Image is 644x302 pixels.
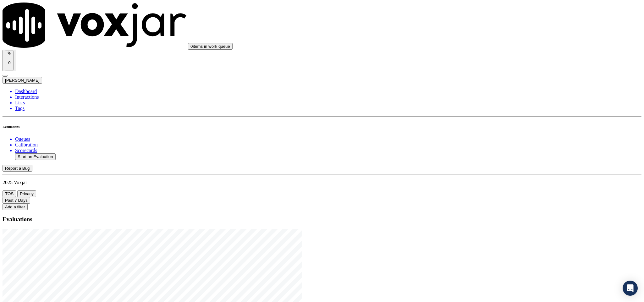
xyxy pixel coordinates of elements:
[3,197,30,204] button: Past 7 Days
[15,153,56,160] button: Start an Evaluation
[3,3,187,48] img: voxjar logo
[8,60,11,65] p: 0
[3,180,641,185] p: 2025 Voxjar
[15,136,641,142] a: Queues
[5,78,40,83] span: [PERSON_NAME]
[3,190,16,197] button: TOS
[15,148,641,153] a: Scorecards
[5,51,14,70] button: 0
[3,216,641,223] h3: Evaluations
[15,89,641,94] a: Dashboard
[15,100,641,106] a: Lists
[3,165,32,172] button: Report a Bug
[188,43,233,50] button: 0items in work queue
[3,77,42,84] button: [PERSON_NAME]
[17,190,36,197] button: Privacy
[15,142,641,148] a: Calibration
[3,50,16,71] button: 0
[623,281,638,296] div: Open Intercom Messenger
[3,125,641,129] h6: Evaluations
[15,94,641,100] a: Interactions
[3,204,28,210] button: Add a filter
[15,106,641,111] a: Tags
